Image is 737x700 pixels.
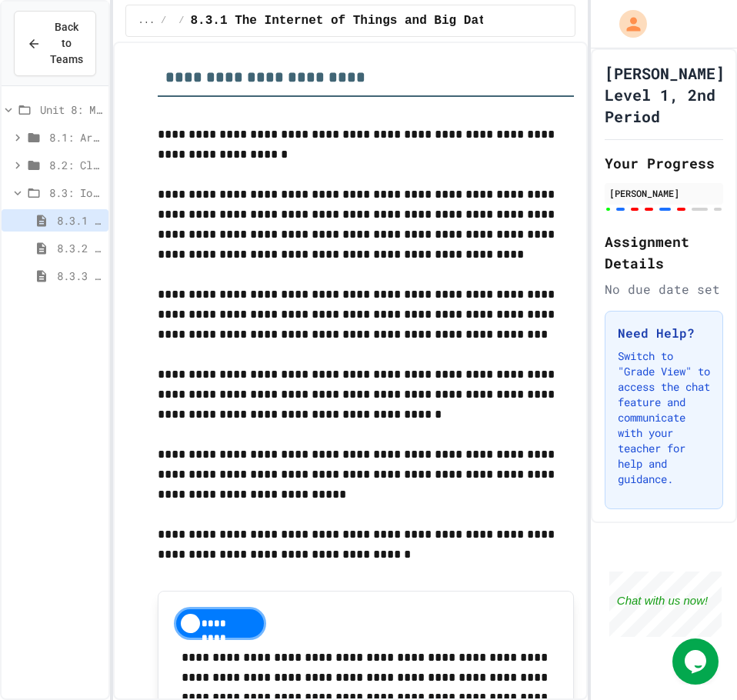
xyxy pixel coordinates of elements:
[605,152,723,174] h2: Your Progress
[49,157,102,173] span: 8.2: Cloud Computing
[57,240,102,256] span: 8.3.2 Review - The Internet of Things and Big Data
[14,11,96,76] button: Back to Teams
[672,638,722,685] iframe: chat widget
[178,15,184,27] span: /
[161,15,166,27] span: /
[609,186,719,200] div: [PERSON_NAME]
[138,15,155,27] span: ...
[191,12,708,30] span: 8.3.1 The Internet of Things and Big Data: Our Connected Digital World
[40,102,102,118] span: Unit 8: Major & Emerging Technologies
[605,280,723,298] div: No due date set
[618,348,710,487] p: Switch to "Grade View" to access the chat feature and communicate with your teacher for help and ...
[57,212,102,228] span: 8.3.1 The Internet of Things and Big Data: Our Connected Digital World
[618,324,710,342] h3: Need Help?
[605,231,723,274] h2: Assignment Details
[49,129,102,145] span: 8.1: Artificial Intelligence Basics
[605,62,725,127] h1: [PERSON_NAME] Level 1, 2nd Period
[49,185,102,201] span: 8.3: IoT & Big Data
[609,572,722,637] iframe: chat widget
[603,6,651,42] div: My Account
[57,268,102,284] span: 8.3.3 Exit Activity - IoT Data Detective Challenge
[50,19,83,68] span: Back to Teams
